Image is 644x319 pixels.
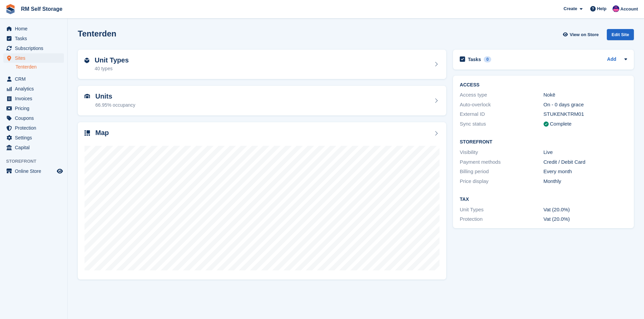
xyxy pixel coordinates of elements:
[460,91,543,99] div: Access type
[15,166,55,176] span: Online Store
[613,5,619,12] img: Roger Marsh
[460,168,543,176] div: Billing period
[620,6,638,12] span: Account
[460,158,543,166] div: Payment methods
[562,29,601,40] a: View on Store
[18,3,65,15] a: RM Self Storage
[607,29,634,43] a: Edit Site
[460,110,543,118] div: External ID
[544,101,627,109] div: On - 0 days grace
[78,50,446,79] a: Unit Types 40 types
[3,84,64,94] a: menu
[95,102,135,109] div: 66.95% occupancy
[460,206,543,214] div: Unit Types
[15,143,55,152] span: Capital
[544,215,627,223] div: Vat (20.0%)
[15,123,55,133] span: Protection
[3,133,64,142] a: menu
[3,94,64,103] a: menu
[460,139,627,145] h2: Storefront
[15,133,55,142] span: Settings
[78,122,446,280] a: Map
[15,104,55,113] span: Pricing
[15,74,55,84] span: CRM
[544,178,627,185] div: Monthly
[15,113,55,123] span: Coupons
[6,158,67,165] span: Storefront
[544,158,627,166] div: Credit / Debit Card
[544,206,627,214] div: Vat (20.0%)
[460,197,627,202] h2: Tax
[460,215,543,223] div: Protection
[16,64,64,70] a: Tenterden
[5,4,16,14] img: stora-icon-8386f47178a22dfd0bd8f6a31ec36ba5ce8667c1dd55bd0f319d3a0aa187defe.svg
[3,123,64,133] a: menu
[3,113,64,123] a: menu
[95,92,135,100] h2: Units
[460,82,627,88] h2: ACCESS
[460,120,543,128] div: Sync status
[15,24,55,33] span: Home
[85,94,90,99] img: unit-icn-7be61d7bf1b0ce9d3e12c5938cc71ed9869f7b940bace4675aadf7bd6d80202e.svg
[3,166,64,176] a: menu
[597,5,606,12] span: Help
[550,120,572,128] div: Complete
[3,44,64,53] a: menu
[95,56,129,64] h2: Unit Types
[3,104,64,113] a: menu
[3,53,64,63] a: menu
[460,101,543,109] div: Auto-overlock
[607,56,616,63] a: Add
[460,178,543,185] div: Price display
[544,110,627,118] div: STUKENKTRM01
[460,149,543,156] div: Visibility
[484,56,492,62] div: 0
[3,34,64,43] a: menu
[56,167,64,175] a: Preview store
[78,29,116,38] h2: Tenterden
[78,86,446,115] a: Units 66.95% occupancy
[544,168,627,176] div: Every month
[3,74,64,84] a: menu
[564,5,577,12] span: Create
[15,34,55,43] span: Tasks
[85,130,90,136] img: map-icn-33ee37083ee616e46c38cad1a60f524a97daa1e2b2c8c0bc3eb3415660979fc1.svg
[15,53,55,63] span: Sites
[85,58,89,63] img: unit-type-icn-2b2737a686de81e16bb02015468b77c625bbabd49415b5ef34ead5e3b44a266d.svg
[95,65,129,72] div: 40 types
[3,143,64,152] a: menu
[3,24,64,33] a: menu
[607,29,634,40] div: Edit Site
[95,129,109,137] h2: Map
[15,84,55,94] span: Analytics
[570,31,599,38] span: View on Store
[544,91,627,99] div: Nokē
[544,149,627,156] div: Live
[15,94,55,103] span: Invoices
[15,44,55,53] span: Subscriptions
[468,56,481,62] h2: Tasks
